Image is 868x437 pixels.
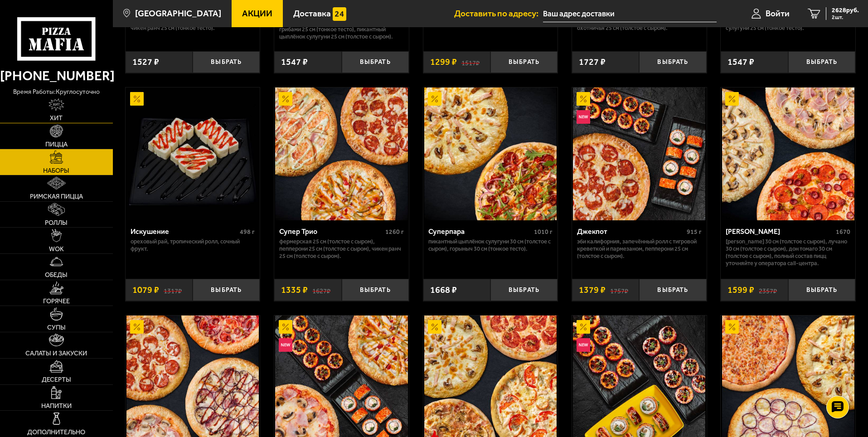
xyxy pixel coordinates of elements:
span: Римская пицца [30,193,83,199]
span: 1670 [836,228,850,236]
p: Фермерская 25 см (толстое с сыром), Пепперони 25 см (толстое с сыром), Чикен Ранч 25 см (толстое ... [279,238,404,260]
span: 1547 ₽ [281,58,308,67]
span: Роллы [45,219,68,226]
button: Выбрать [490,51,558,73]
img: Новинка [279,338,292,352]
a: АкционныйСупер Трио [274,87,409,220]
span: 1599 ₽ [727,286,754,295]
button: Выбрать [490,279,558,301]
span: 915 г [687,228,702,236]
span: Доставка [293,9,331,18]
span: 1547 ₽ [727,58,754,67]
img: Акционный [428,92,441,106]
a: АкционныйХет Трик [721,87,855,220]
div: Супер Трио [279,227,383,236]
img: 15daf4d41897b9f0e9f617042186c801.svg [333,7,346,21]
img: Акционный [428,320,441,334]
img: Акционный [130,320,144,334]
button: Выбрать [788,51,855,73]
span: Доставить по адресу: [454,9,543,18]
span: 2628 руб. [832,7,859,14]
a: АкционныйСуперпара [423,87,558,220]
s: 1627 ₽ [312,286,330,295]
span: Акции [242,9,272,18]
span: Салаты и закуски [25,350,87,356]
img: Акционный [279,320,292,334]
s: 1757 ₽ [610,286,628,295]
button: Выбрать [193,279,260,301]
span: 1079 ₽ [132,286,159,295]
img: Акционный [725,92,739,106]
input: Ваш адрес доставки [543,5,717,22]
span: Войти [766,9,790,18]
a: АкционныйИскушение [126,87,260,220]
span: 498 г [240,228,255,236]
span: 1299 ₽ [430,58,457,67]
img: Хет Трик [722,87,854,220]
span: 1527 ₽ [132,58,159,67]
img: Искушение [126,87,259,220]
span: 1260 г [385,228,404,236]
span: Горячее [43,298,70,304]
img: Акционный [577,320,590,334]
span: 1668 ₽ [430,286,457,295]
span: Десерты [42,376,71,383]
div: [PERSON_NAME] [726,227,834,236]
span: Обеды [45,272,68,278]
div: Искушение [131,227,238,236]
span: Хит [50,115,63,121]
a: АкционныйНовинкаДжекпот [572,87,707,220]
img: Суперпара [424,87,557,220]
button: Выбрать [639,279,706,301]
s: 1317 ₽ [164,286,182,295]
span: Напитки [41,403,72,409]
div: Джекпот [577,227,684,236]
button: Выбрать [193,51,260,73]
img: Новинка [577,110,590,124]
p: Ореховый рай, Тропический ролл, Сочный фрукт. [131,238,255,252]
span: Пицца [45,141,68,147]
img: Супер Трио [275,87,407,220]
img: Акционный [130,92,144,106]
p: Эби Калифорния, Запечённый ролл с тигровой креветкой и пармезаном, Пепперони 25 см (толстое с сыр... [577,238,702,260]
span: [GEOGRAPHIC_DATA] [135,9,221,18]
div: Суперпара [428,227,532,236]
p: Пикантный цыплёнок сулугуни 30 см (толстое с сыром), Горыныч 30 см (тонкое тесто). [428,238,553,252]
img: Акционный [279,92,292,106]
img: Новинка [577,338,590,352]
button: Выбрать [788,279,855,301]
span: Супы [47,324,66,330]
img: Акционный [577,92,590,106]
span: 2 шт. [832,15,859,20]
p: [PERSON_NAME] 30 см (толстое с сыром), Лучано 30 см (толстое с сыром), Дон Томаго 30 см (толстое ... [726,238,850,267]
span: 1727 ₽ [579,58,606,67]
p: Прошутто Фунги 25 см (тонкое тесто), Мясная с грибами 25 см (тонкое тесто), Пикантный цыплёнок су... [279,19,404,40]
button: Выбрать [639,51,706,73]
img: Джекпот [573,87,705,220]
span: WOK [49,246,64,252]
button: Выбрать [342,279,409,301]
span: 1335 ₽ [281,286,308,295]
button: Выбрать [342,51,409,73]
span: 1379 ₽ [579,286,606,295]
img: Акционный [725,320,739,334]
span: 1010 г [534,228,553,236]
s: 2357 ₽ [759,286,777,295]
s: 1517 ₽ [461,58,480,67]
span: Наборы [43,167,69,174]
span: Дополнительно [27,429,85,435]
